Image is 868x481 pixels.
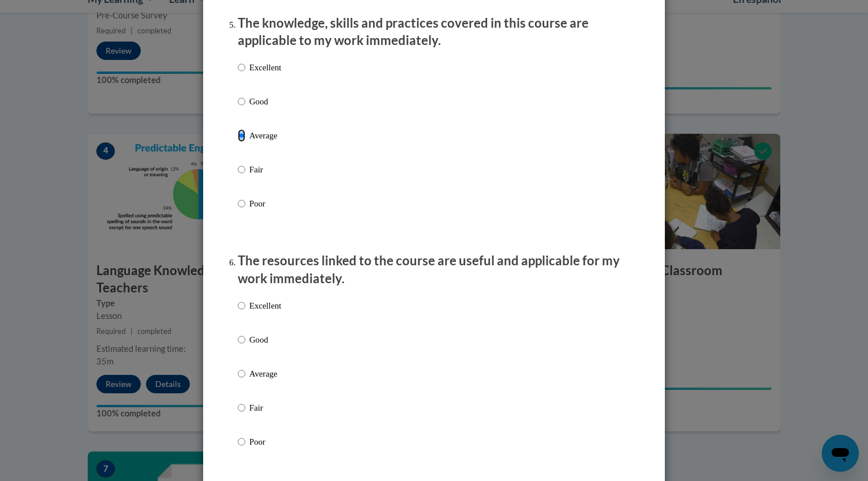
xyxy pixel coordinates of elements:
input: Good [238,333,245,346]
p: Poor [249,197,281,210]
input: Poor [238,435,245,448]
input: Poor [238,197,245,210]
input: Fair [238,401,245,414]
input: Average [238,129,245,142]
input: Good [238,95,245,108]
input: Excellent [238,61,245,74]
input: Fair [238,163,245,176]
p: Average [249,129,281,142]
p: Fair [249,401,281,414]
p: Excellent [249,61,281,74]
p: Fair [249,163,281,176]
p: The resources linked to the course are useful and applicable for my work immediately. [238,252,630,288]
p: Poor [249,435,281,448]
input: Average [238,367,245,380]
p: Excellent [249,299,281,312]
p: Good [249,95,281,108]
input: Excellent [238,299,245,312]
p: The knowledge, skills and practices covered in this course are applicable to my work immediately. [238,14,630,50]
p: Average [249,367,281,380]
p: Good [249,333,281,346]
